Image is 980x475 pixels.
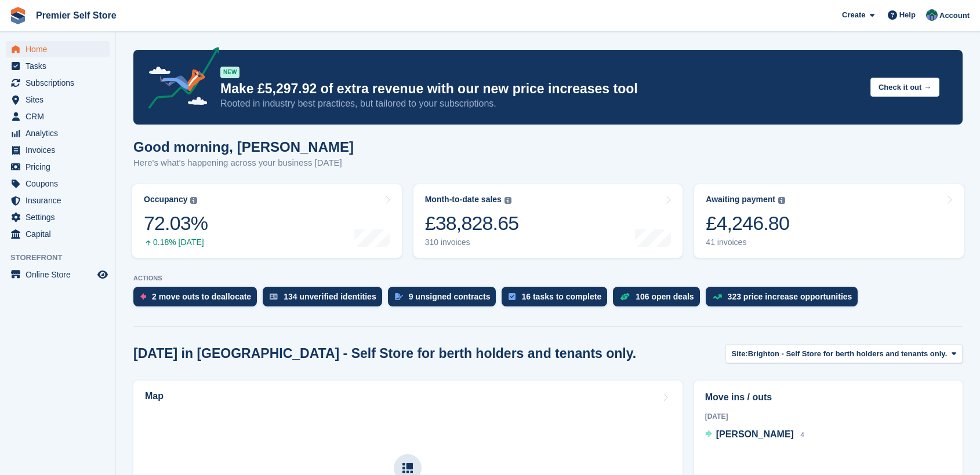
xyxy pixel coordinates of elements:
[31,6,121,25] a: Premier Self Store
[26,58,95,74] span: Tasks
[870,78,939,97] button: Check it out →
[220,67,239,78] div: NEW
[778,197,785,204] img: icon-info-grey-7440780725fd019a000dd9b08b2336e03edf1995a4989e88bcd33f0948082b44.svg
[409,292,491,301] div: 9 unsigned contracts
[705,427,804,443] a: [PERSON_NAME] 4
[706,287,864,312] a: 323 price increase opportunities
[26,75,95,91] span: Subscriptions
[413,184,683,258] a: Month-to-date sales £38,828.65 310 invoices
[284,292,376,301] div: 134 unverified identities
[842,9,865,21] span: Create
[26,226,95,242] span: Capital
[425,237,519,247] div: 310 invoices
[388,287,502,312] a: 9 unsigned contracts
[705,390,952,404] h2: Move ins / outs
[96,268,110,282] a: Preview store
[139,47,220,113] img: price-adjustments-announcement-icon-8257ccfd72463d97f412b2fc003d46551f7dbcb40ab6d574587a9cd5c0d94...
[509,293,516,300] img: task-75834270c22a3079a89374b754ae025e5fb1db73e45f91037f5363f120a921f8.svg
[9,7,27,24] img: stora-icon-8386f47178a22dfd0bd8f6a31ec36ba5ce8667c1dd55bd0f319d3a0aa187defe.svg
[144,237,208,247] div: 0.18% [DATE]
[402,463,413,473] img: map-icn-33ee37083ee616e46c38cad1a60f524a97daa1e2b2c8c0bc3eb3415660979fc1.svg
[26,176,95,192] span: Coupons
[705,411,952,422] div: [DATE]
[620,293,630,301] img: deal-1b604bf984904fb50ccaf53a9ad4b4a5d6e5aea283cecdc64d6e3604feb123c2.svg
[6,125,110,141] a: menu
[26,266,95,283] span: Online Store
[425,195,502,204] div: Month-to-date sales
[725,344,963,363] button: Site: Brighton - Self Store for berth holders and tenants only.
[6,209,110,225] a: menu
[140,293,146,300] img: move_outs_to_deallocate_icon-f764333ba52eb49d3ac5e1228854f67142a1ed5810a6f6cc68b1a99e826820c5.svg
[133,139,354,155] h1: Good morning, [PERSON_NAME]
[26,159,95,175] span: Pricing
[220,97,861,110] p: Rooted in industry best practices, but tailored to your subscriptions.
[800,431,804,439] span: 4
[263,287,388,312] a: 134 unverified identities
[152,292,251,301] div: 2 move outs to deallocate
[6,142,110,158] a: menu
[613,287,705,312] a: 106 open deals
[133,275,963,282] p: ACTIONS
[220,81,861,97] p: Make £5,297.92 of extra revenue with our new price increases tool
[425,211,519,235] div: £38,828.65
[694,184,964,258] a: Awaiting payment £4,246.80 41 invoices
[6,41,110,57] a: menu
[6,159,110,175] a: menu
[26,209,95,225] span: Settings
[502,287,613,312] a: 16 tasks to complete
[144,195,187,204] div: Occupancy
[133,156,354,170] p: Here's what's happening across your business [DATE]
[133,287,263,312] a: 2 move outs to deallocate
[6,176,110,192] a: menu
[732,348,748,360] span: Site:
[6,108,110,125] a: menu
[133,346,636,361] h2: [DATE] in [GEOGRAPHIC_DATA] - Self Store for berth holders and tenants only.
[10,252,115,264] span: Storefront
[6,58,110,74] a: menu
[26,92,95,108] span: Sites
[26,192,95,209] span: Insurance
[521,292,601,301] div: 16 tasks to complete
[6,75,110,91] a: menu
[26,142,95,158] span: Invoices
[504,197,511,204] img: icon-info-grey-7440780725fd019a000dd9b08b2336e03edf1995a4989e88bcd33f0948082b44.svg
[926,9,938,21] img: Jo Granger
[899,9,916,21] span: Help
[706,237,789,247] div: 41 invoices
[6,266,110,283] a: menu
[395,293,403,300] img: contract_signature_icon-13c848040528278c33f63329250d36e43548de30e8caae1d1a13099fd9432cc5.svg
[6,92,110,108] a: menu
[26,125,95,141] span: Analytics
[939,10,970,21] span: Account
[26,108,95,125] span: CRM
[26,41,95,57] span: Home
[270,293,278,300] img: verify_identity-adf6edd0f0f0b5bbfe63781bf79b02c33cf7c696d77639b501bdc392416b5a36.svg
[636,292,694,301] div: 106 open deals
[6,192,110,209] a: menu
[132,184,402,258] a: Occupancy 72.03% 0.18% [DATE]
[706,211,789,235] div: £4,246.80
[713,294,722,299] img: price_increase_opportunities-93ffe204e8149a01c8c9dc8f82e8f89637d9d84a8eef4429ea346261dce0b2c0.svg
[6,226,110,242] a: menu
[728,292,852,301] div: 323 price increase opportunities
[748,348,948,360] span: Brighton - Self Store for berth holders and tenants only.
[190,197,197,204] img: icon-info-grey-7440780725fd019a000dd9b08b2336e03edf1995a4989e88bcd33f0948082b44.svg
[716,429,794,439] span: [PERSON_NAME]
[145,391,164,401] h2: Map
[706,195,775,204] div: Awaiting payment
[144,211,208,235] div: 72.03%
